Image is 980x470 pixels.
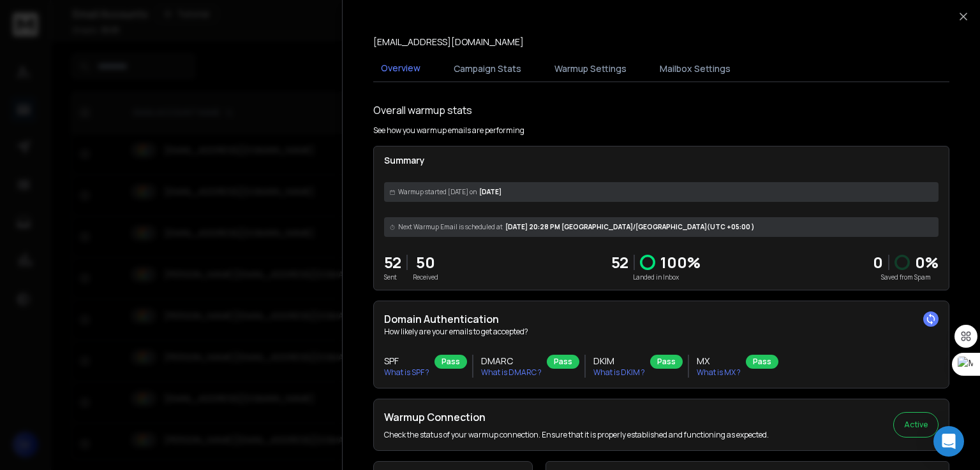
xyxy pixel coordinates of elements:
[547,55,634,83] button: Warmup Settings
[384,252,401,273] p: 52
[873,273,939,282] p: Saved from Spam
[933,426,964,457] div: Open Intercom Messenger
[413,252,438,273] p: 50
[384,409,769,425] h2: Warmup Connection
[384,182,939,202] div: [DATE]
[384,217,939,237] div: [DATE] 20:28 PM [GEOGRAPHIC_DATA]/[GEOGRAPHIC_DATA] (UTC +05:00 )
[446,55,529,83] button: Campaign Stats
[697,355,741,367] h3: MX
[384,367,429,378] p: What is SPF ?
[746,355,778,369] div: Pass
[611,252,628,273] p: 52
[652,55,738,83] button: Mailbox Settings
[384,311,939,327] h2: Domain Authentication
[384,430,769,440] p: Check the status of your warmup connection. Ensure that it is properly established and functionin...
[660,252,701,273] p: 100 %
[373,36,524,48] p: [EMAIL_ADDRESS][DOMAIN_NAME]
[650,355,683,369] div: Pass
[481,367,542,378] p: What is DMARC ?
[611,273,701,282] p: Landed in Inbox
[384,154,939,167] p: Summary
[398,187,477,197] span: Warmup started [DATE] on
[481,355,542,367] h3: DMARC
[697,367,741,378] p: What is MX ?
[384,327,939,337] p: How likely are your emails to get accepted?
[593,355,645,367] h3: DKIM
[547,355,579,369] div: Pass
[384,273,401,282] p: Sent
[873,252,883,273] strong: 0
[893,412,939,438] button: Active
[434,355,467,369] div: Pass
[413,273,438,282] p: Received
[384,355,429,367] h3: SPF
[373,125,524,136] p: See how you warmup emails are performing
[915,252,939,273] p: 0 %
[373,103,472,118] h1: Overall warmup stats
[398,222,503,232] span: Next Warmup Email is scheduled at
[373,54,428,83] button: Overview
[593,367,645,378] p: What is DKIM ?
